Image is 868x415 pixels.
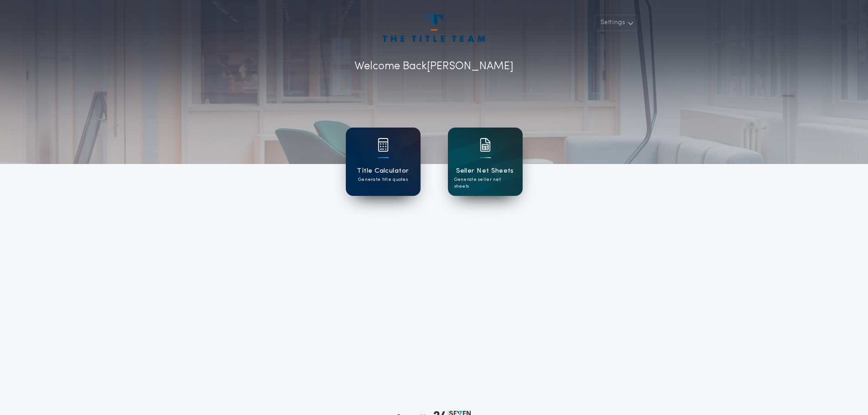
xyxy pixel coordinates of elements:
[595,15,637,31] button: Settings
[383,15,485,42] img: account-logo
[357,166,409,176] h1: Title Calculator
[346,128,421,196] a: card iconTitle CalculatorGenerate title quotes
[454,176,516,190] p: Generate seller net sheets
[354,58,514,75] p: Welcome Back [PERSON_NAME]
[358,176,408,183] p: Generate title quotes
[480,138,491,152] img: card icon
[448,128,523,196] a: card iconSeller Net SheetsGenerate seller net sheets
[378,138,389,152] img: card icon
[456,166,514,176] h1: Seller Net Sheets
